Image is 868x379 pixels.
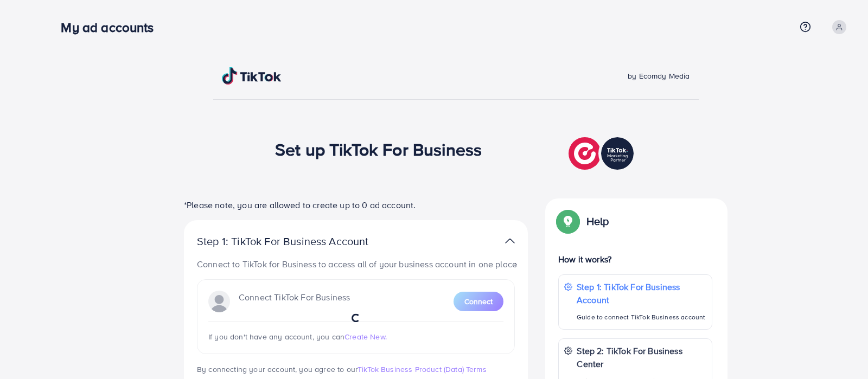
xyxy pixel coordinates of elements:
p: Guide to connect TikTok Business account [577,311,706,324]
img: TikTok partner [505,233,515,249]
p: *Please note, you are allowed to create up to 0 ad account. [184,198,528,211]
p: Step 1: TikTok For Business Account [577,280,706,306]
span: by Ecomdy Media [628,70,690,81]
p: How it works? [558,253,712,266]
h3: My ad accounts [61,20,162,35]
p: Step 1: TikTok For Business Account [197,235,403,248]
p: Help [586,215,609,228]
img: TikTok partner [569,134,636,172]
p: Step 2: TikTok For Business Center [577,344,706,370]
h1: Set up TikTok For Business [275,139,482,159]
img: Popup guide [558,211,578,231]
img: TikTok [222,67,282,85]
